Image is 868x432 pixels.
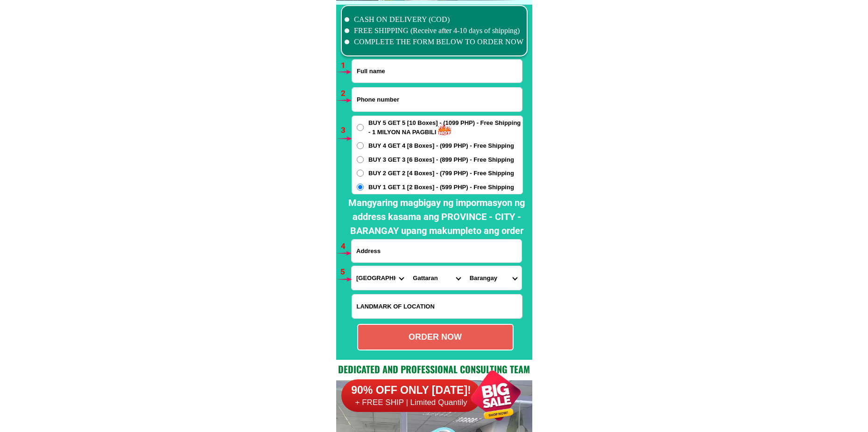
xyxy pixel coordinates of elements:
[368,183,514,192] span: BUY 1 GET 1 [2 Boxes] - (599 PHP) - Free Shipping
[357,170,364,177] input: BUY 2 GET 2 [4 Boxes] - (799 PHP) - Free Shipping
[336,362,532,376] h2: Dedicated and professional consulting team
[352,88,522,111] input: Input phone_number
[357,142,364,149] input: BUY 4 GET 4 [8 Boxes] - (999 PHP) - Free Shipping
[341,240,352,253] h6: 4
[352,60,522,82] input: Input full_name
[341,124,352,137] h6: 3
[341,88,352,100] h6: 2
[357,156,364,163] input: BUY 3 GET 3 [6 Boxes] - (899 PHP) - Free Shipping
[368,169,514,178] span: BUY 2 GET 2 [4 Boxes] - (799 PHP) - Free Shipping
[408,266,465,290] select: Select district
[341,384,481,398] h6: 90% OFF ONLY [DATE]!
[357,124,364,131] input: BUY 5 GET 5 [10 Boxes] - (1099 PHP) - Free Shipping - 1 MILYON NA PAGBILI
[465,266,522,290] select: Select commune
[368,141,514,151] span: BUY 4 GET 4 [8 Boxes] - (999 PHP) - Free Shipping
[340,266,351,278] h6: 5
[341,398,481,408] h6: + FREE SHIP | Limited Quantily
[368,118,522,137] span: BUY 5 GET 5 [10 Boxes] - (1099 PHP) - Free Shipping - 1 MILYON NA PAGBILI
[352,266,408,290] select: Select province
[368,155,514,165] span: BUY 3 GET 3 [6 Boxes] - (899 PHP) - Free Shipping
[352,240,522,262] input: Input address
[340,196,534,238] h2: Mangyaring magbigay ng impormasyon ng address kasama ang PROVINCE - CITY - BARANGAY upang makumpl...
[358,331,513,343] div: ORDER NOW
[352,295,522,318] input: Input LANDMARKOFLOCATION
[341,60,352,72] h6: 1
[357,184,364,191] input: BUY 1 GET 1 [2 Boxes] - (599 PHP) - Free Shipping
[345,36,524,48] li: COMPLETE THE FORM BELOW TO ORDER NOW
[345,14,524,25] li: CASH ON DELIVERY (COD)
[345,25,524,36] li: FREE SHIPPING (Receive after 4-10 days of shipping)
